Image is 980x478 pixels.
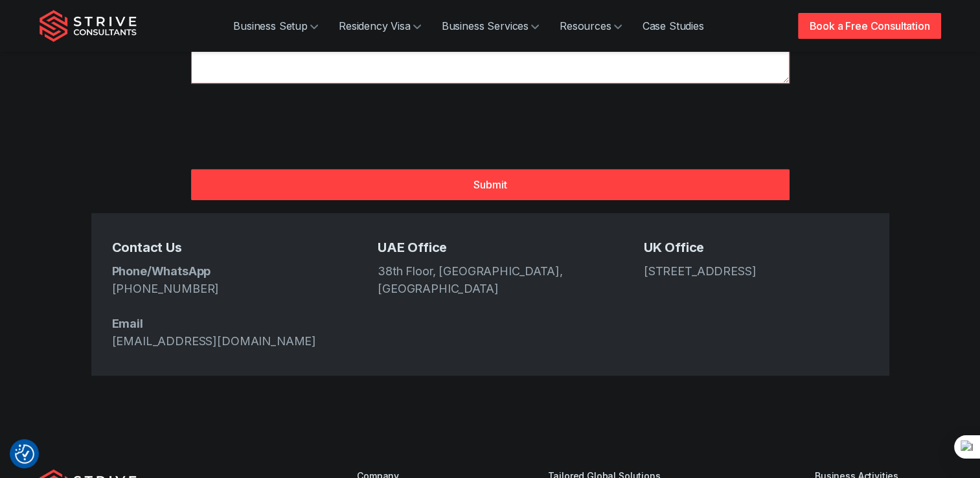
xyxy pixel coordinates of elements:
[378,262,602,297] address: 38th Floor, [GEOGRAPHIC_DATA], [GEOGRAPHIC_DATA]
[644,239,869,257] h5: UK Office
[328,13,431,39] a: Residency Visa
[40,10,137,42] img: Strive Consultants
[549,13,632,39] a: Resources
[431,13,549,39] a: Business Services
[112,334,317,348] a: [EMAIL_ADDRESS][DOMAIN_NAME]
[644,262,869,280] address: [STREET_ADDRESS]
[191,103,388,154] iframe: reCAPTCHA
[15,444,34,464] img: Revisit consent button
[112,239,337,257] h5: Contact Us
[378,239,602,257] h5: UAE Office
[112,264,211,278] strong: Phone/WhatsApp
[191,169,790,200] button: Submit
[632,13,714,39] a: Case Studies
[223,13,328,39] a: Business Setup
[112,282,220,295] a: [PHONE_NUMBER]
[798,13,940,39] a: Book a Free Consultation
[15,444,34,464] button: Consent Preferences
[112,317,143,330] strong: Email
